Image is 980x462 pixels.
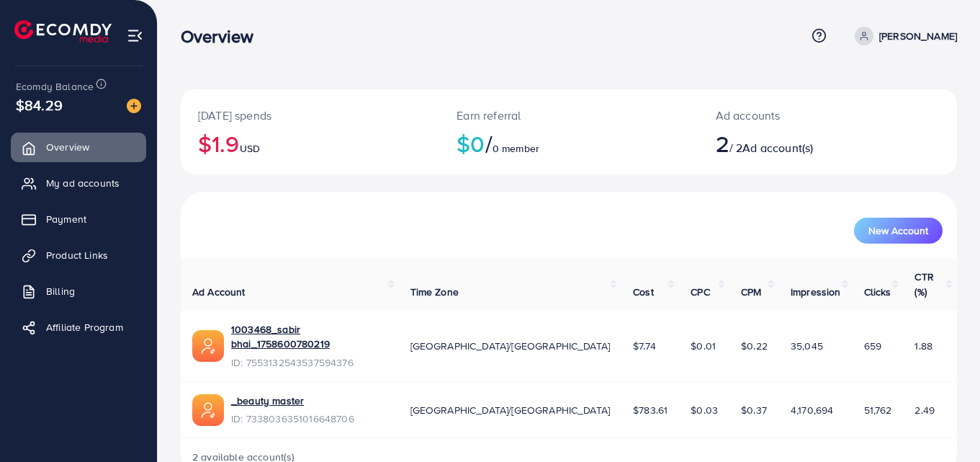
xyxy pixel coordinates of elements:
span: Time Zone [410,285,459,299]
span: 0 member [493,141,539,156]
span: Overview [46,140,89,154]
button: New Account [854,218,943,244]
span: Cost [633,285,654,299]
span: 4,170,694 [791,403,833,417]
a: Billing [11,277,146,306]
span: Ad Account [192,285,246,299]
h3: Overview [181,26,265,47]
a: Affiliate Program [11,313,146,342]
h2: $0 [457,130,680,157]
span: Clicks [864,285,891,299]
p: Earn referral [457,107,680,124]
p: [PERSON_NAME] [879,27,957,45]
a: Payment [11,205,146,234]
h2: / 2 [716,130,876,157]
p: Ad accounts [716,107,876,124]
span: $0.37 [741,403,767,417]
img: image [127,99,141,113]
span: ID: 7338036351016648706 [231,412,354,426]
span: $0.01 [691,339,716,353]
span: $783.61 [633,403,667,417]
span: $0.22 [741,339,768,353]
span: New Account [868,226,928,236]
a: 1003468_sabir bhai_1758600780219 [231,322,387,352]
span: 1.88 [914,339,932,353]
a: [PERSON_NAME] [849,27,957,45]
span: [GEOGRAPHIC_DATA]/[GEOGRAPHIC_DATA] [410,339,611,353]
span: Impression [791,285,841,299]
span: 2 [716,127,729,160]
img: ic-ads-acc.e4c84228.svg [192,394,224,426]
span: 35,045 [791,339,823,353]
span: ID: 7553132543537594376 [231,355,387,370]
span: 51,762 [864,403,892,417]
img: logo [14,20,112,43]
span: 2.49 [914,403,935,417]
span: CPC [691,285,709,299]
span: 659 [864,339,881,353]
span: Payment [46,212,86,226]
p: [DATE] spends [198,107,422,124]
h2: $1.9 [198,130,422,157]
span: $7.74 [633,339,656,353]
span: / [485,127,493,160]
span: Billing [46,284,75,298]
a: My ad accounts [11,169,146,197]
img: menu [127,27,143,44]
span: Ecomdy Balance [16,79,94,94]
a: Product Links [11,241,146,270]
span: CTR (%) [914,270,933,298]
span: $84.29 [16,94,63,115]
span: [GEOGRAPHIC_DATA]/[GEOGRAPHIC_DATA] [410,403,611,417]
a: Overview [11,133,146,161]
img: ic-ads-acc.e4c84228.svg [192,330,224,362]
span: USD [240,141,260,156]
span: Ad account(s) [742,140,813,156]
span: My ad accounts [46,176,120,190]
a: _beauty master [231,394,304,408]
span: Product Links [46,248,108,262]
span: $0.03 [691,403,718,417]
span: Affiliate Program [46,320,123,334]
span: CPM [741,285,761,299]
